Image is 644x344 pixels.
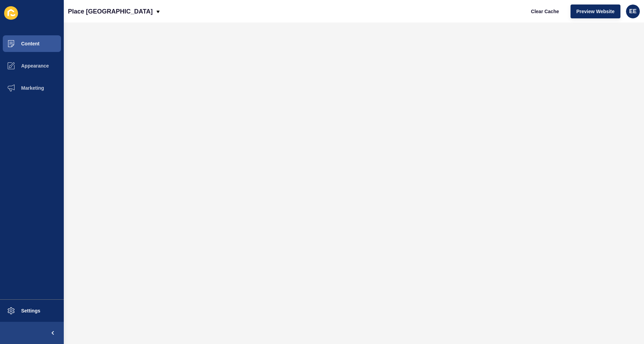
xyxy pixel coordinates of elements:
p: Place [GEOGRAPHIC_DATA] [68,3,153,20]
iframe: To enrich screen reader interactions, please activate Accessibility in Grammarly extension settings [64,23,644,344]
span: EE [629,8,636,15]
span: Clear Cache [531,8,559,15]
button: Clear Cache [525,5,565,18]
span: Preview Website [576,8,615,15]
button: Preview Website [571,5,620,18]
